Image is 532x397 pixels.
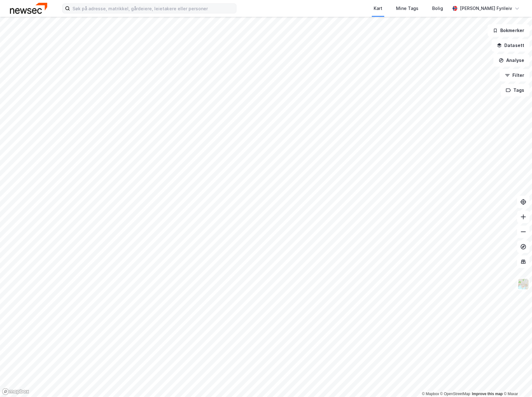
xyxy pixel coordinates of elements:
a: OpenStreetMap [440,392,470,396]
button: Tags [501,84,530,96]
button: Analyse [493,54,530,67]
div: Bolig [432,5,443,12]
button: Bokmerker [488,24,530,37]
button: Filter [500,69,530,82]
div: [PERSON_NAME] Fyrileiv [460,5,512,12]
a: Mapbox [422,392,439,396]
img: Z [517,278,529,290]
div: Kart [374,5,382,12]
button: Datasett [492,39,530,52]
div: Kontrollprogram for chat [501,367,532,397]
a: Improve this map [472,392,503,396]
iframe: Chat Widget [501,367,532,397]
a: Mapbox homepage [2,388,29,395]
div: Mine Tags [396,5,418,12]
input: Søk på adresse, matrikkel, gårdeiere, leietakere eller personer [70,4,236,13]
img: newsec-logo.f6e21ccffca1b3a03d2d.png [10,3,47,14]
